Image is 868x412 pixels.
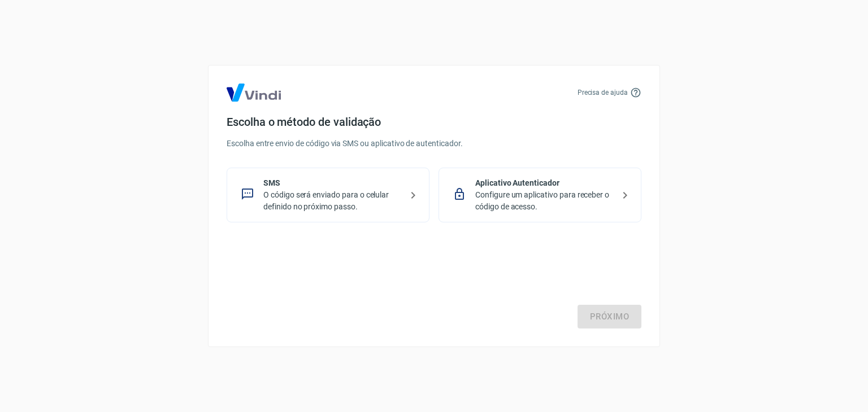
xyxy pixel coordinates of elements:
h4: Escolha o método de validação [227,115,641,129]
p: Configure um aplicativo para receber o código de acesso. [475,189,614,213]
div: Aplicativo AutenticadorConfigure um aplicativo para receber o código de acesso. [439,168,641,222]
img: Logo Vind [227,84,281,102]
p: Escolha entre envio de código via SMS ou aplicativo de autenticador. [227,138,641,150]
div: SMSO código será enviado para o celular definido no próximo passo. [227,168,429,222]
p: Aplicativo Autenticador [475,177,614,189]
p: Precisa de ajuda [578,87,628,98]
p: SMS [263,177,402,189]
p: O código será enviado para o celular definido no próximo passo. [263,189,402,213]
